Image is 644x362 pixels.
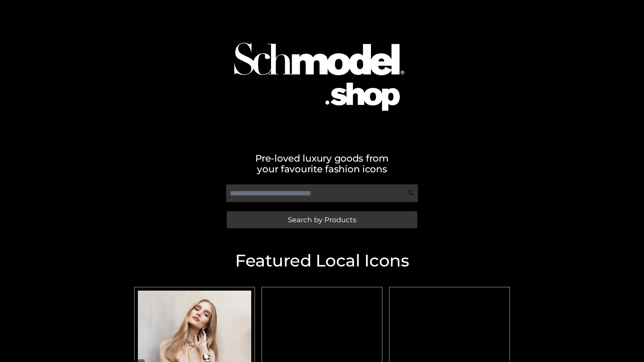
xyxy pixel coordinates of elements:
a: Search by Products [227,211,417,228]
h2: Pre-loved luxury goods from your favourite fashion icons [131,153,513,174]
span: Search by Products [288,216,356,223]
h2: Featured Local Icons​ [131,252,513,269]
img: Search Icon [408,190,415,196]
